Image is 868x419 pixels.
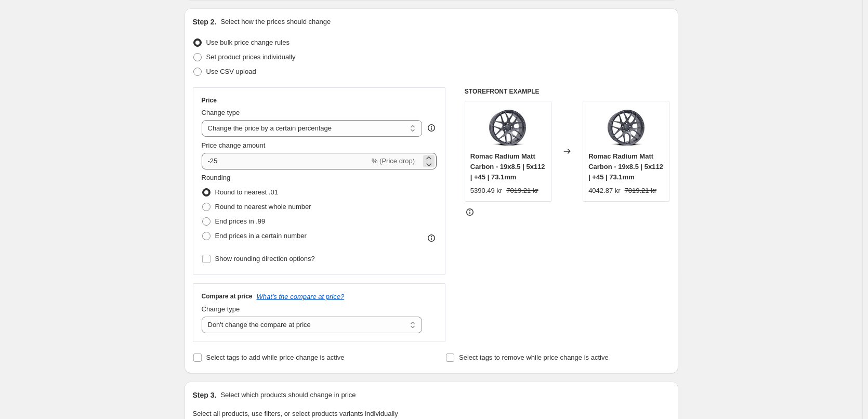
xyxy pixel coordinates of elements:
h3: Compare at price [202,292,253,300]
h2: Step 2. [193,17,217,27]
span: % (Price drop) [372,157,415,165]
span: Select all products, use filters, or select products variants individually [193,410,398,417]
span: Change type [202,305,240,313]
div: 4042.87 kr [588,186,620,196]
button: What's the compare at price? [257,293,345,300]
img: p_57cfd44f-54fa-47d1-92b9-76f166901461_80x.jpg [487,107,529,148]
strike: 7019.21 kr [506,186,538,196]
span: Price change amount [202,141,266,149]
span: Romac Radium Matt Carbon - 19x8.5 | 5x112 | +45 | 73.1mm [588,152,663,181]
span: Use bulk price change rules [206,38,290,46]
span: Round to nearest whole number [215,203,311,211]
span: Round to nearest .01 [215,188,278,196]
span: Change type [202,109,240,116]
input: -15 [202,153,370,169]
span: Show rounding direction options? [215,255,315,263]
h2: Step 3. [193,390,217,400]
p: Select how the prices should change [220,17,331,27]
div: help [426,123,437,133]
img: p_57cfd44f-54fa-47d1-92b9-76f166901461_80x.jpg [606,107,647,148]
span: Rounding [202,174,231,181]
span: End prices in a certain number [215,232,307,240]
div: 5390.49 kr [470,186,502,196]
span: Set product prices individually [206,53,296,61]
span: End prices in .99 [215,217,266,225]
span: Select tags to remove while price change is active [459,353,609,361]
h3: Price [202,96,217,104]
span: Use CSV upload [206,68,256,75]
h6: STOREFRONT EXAMPLE [465,87,670,96]
span: Romac Radium Matt Carbon - 19x8.5 | 5x112 | +45 | 73.1mm [470,152,545,181]
strike: 7019.21 kr [625,186,656,196]
span: Select tags to add while price change is active [206,353,345,361]
p: Select which products should change in price [220,390,356,400]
